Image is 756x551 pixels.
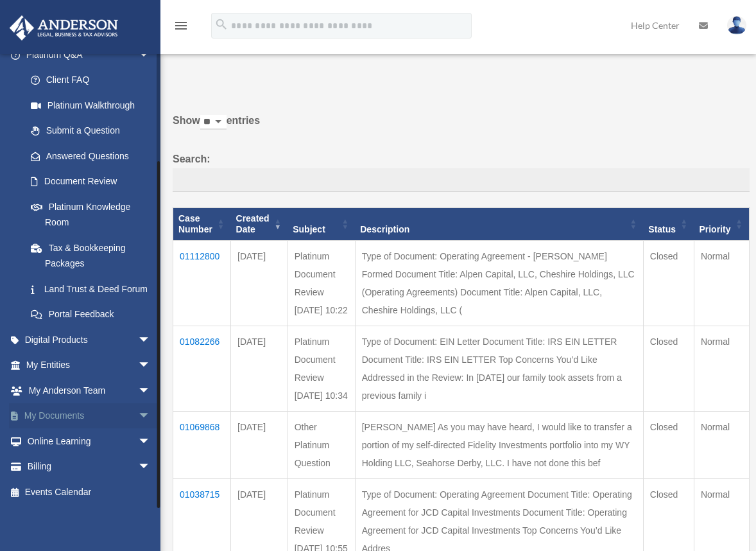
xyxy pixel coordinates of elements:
[288,326,355,411] td: Platinum Document Review [DATE] 10:34
[214,17,228,31] i: search
[355,411,643,478] td: [PERSON_NAME] As you may have heard, I would like to transfer a portion of my self-directed Fidel...
[643,208,694,241] th: Status: activate to sort column ascending
[231,208,288,241] th: Created Date: activate to sort column ascending
[694,240,749,326] td: Normal
[173,22,189,33] a: menu
[138,403,164,430] span: arrow_drop_down
[173,240,231,326] td: 01112800
[288,208,355,241] th: Subject: activate to sort column ascending
[355,326,643,411] td: Type of Document: EIN Letter Document Title: IRS EIN LETTER Document Title: IRS EIN LETTER Top Co...
[6,15,122,40] img: Anderson Advisors Platinum Portal
[173,326,231,411] td: 01082266
[18,118,164,144] a: Submit a Question
[138,353,164,379] span: arrow_drop_down
[288,411,355,478] td: Other Platinum Question
[288,240,355,326] td: Platinum Document Review [DATE] 10:22
[9,353,170,378] a: My Entitiesarrow_drop_down
[355,208,643,241] th: Description: activate to sort column ascending
[18,92,164,118] a: Platinum Walkthrough
[18,276,164,302] a: Land Trust & Deed Forum
[138,42,164,68] span: arrow_drop_down
[9,378,170,403] a: My Anderson Teamarrow_drop_down
[231,411,288,478] td: [DATE]
[138,327,164,353] span: arrow_drop_down
[9,327,170,353] a: Digital Productsarrow_drop_down
[200,115,227,130] select: Showentries
[18,235,164,276] a: Tax & Bookkeeping Packages
[173,18,189,33] i: menu
[138,454,164,480] span: arrow_drop_down
[173,112,750,143] label: Show entries
[173,208,231,241] th: Case Number: activate to sort column ascending
[694,208,749,241] th: Priority: activate to sort column ascending
[643,411,694,478] td: Closed
[138,428,164,455] span: arrow_drop_down
[694,411,749,478] td: Normal
[18,194,164,235] a: Platinum Knowledge Room
[18,67,164,93] a: Client FAQ
[138,378,164,404] span: arrow_drop_down
[173,150,750,193] label: Search:
[18,143,157,169] a: Answered Questions
[727,16,746,35] img: User Pic
[9,403,170,429] a: My Documentsarrow_drop_down
[9,428,170,454] a: Online Learningarrow_drop_down
[18,302,164,328] a: Portal Feedback
[694,326,749,411] td: Normal
[355,240,643,326] td: Type of Document: Operating Agreement - [PERSON_NAME] Formed Document Title: Alpen Capital, LLC, ...
[231,240,288,326] td: [DATE]
[643,240,694,326] td: Closed
[9,42,164,67] a: Platinum Q&Aarrow_drop_down
[18,169,164,195] a: Document Review
[9,479,170,505] a: Events Calendar
[9,454,170,480] a: Billingarrow_drop_down
[643,326,694,411] td: Closed
[173,411,231,478] td: 01069868
[173,168,750,193] input: Search:
[231,326,288,411] td: [DATE]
